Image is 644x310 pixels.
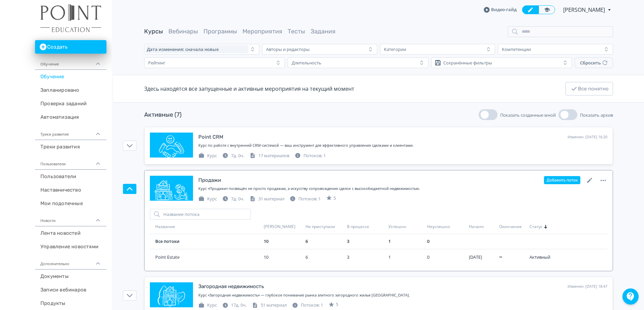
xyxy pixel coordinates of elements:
span: Начало [469,224,484,230]
div: 1 [388,254,424,261]
button: Компетенции [498,44,613,55]
a: Тесты [288,28,305,35]
div: 17 материалов [250,152,289,159]
div: 51 материал [252,302,287,309]
span: Показать созданные мной [500,112,556,118]
div: Изменен: [DATE] 16:20 [568,134,607,140]
div: Успешно [388,224,424,230]
a: Пользователи [35,170,106,183]
div: Активный [529,254,566,261]
div: 6 [305,238,345,245]
div: Курс [198,152,217,159]
div: Курс «Загородная недвижимость» — глубокое понимание рынка элитного загородного жилья Подмосковья. [198,292,607,298]
div: Компетенции [502,47,531,52]
div: Курс [198,302,217,309]
div: Пользователи [35,153,106,170]
div: 3 [347,238,385,245]
div: Обучение [35,54,106,70]
div: Новости [35,210,106,226]
div: 10 [264,254,303,261]
div: В процессе [347,224,385,230]
span: 0ч. [238,196,244,202]
div: 0 [427,254,466,261]
button: Добавить поток [544,176,580,184]
span: 5 [333,195,336,202]
button: Создать [35,40,106,54]
button: Рейтинг [144,57,285,68]
button: Дата изменения: сначала новые [144,44,259,55]
div: Здесь находятся все запущенные и активные мероприятия на текущий момент [144,85,354,93]
button: Сохранённые фильтры [431,57,572,68]
a: Обучение [35,70,106,83]
div: 31 материал [250,196,284,202]
span: Статус [529,224,543,230]
div: Сохранённые фильтры [443,60,492,65]
span: 7д. [231,196,237,202]
a: Автоматизация [35,110,106,124]
button: Все понятно [566,82,613,95]
div: Неуспешно [427,224,466,230]
span: Дата изменения: сначала новые [147,47,219,52]
a: Продукты [35,297,106,310]
div: Курс «Продажи» посвящён не просто продажам, а искусству сопровождения сделок с высокобюджетной не... [198,186,607,192]
div: Курс [198,196,217,202]
div: Потоков: 1 [292,302,323,309]
div: [PERSON_NAME] [264,224,303,230]
div: Треки развития [35,124,106,140]
div: 0 [427,238,466,245]
div: Длительность [292,60,321,65]
a: Видео-гайд [484,6,517,13]
a: Мои подопечные [35,197,106,210]
a: Наставничество [35,183,106,197]
div: 1 [388,238,424,245]
a: Задания [311,28,335,35]
span: Татьяна Мальцева [563,6,606,14]
div: Продажи [198,176,221,184]
a: Программы [203,28,237,35]
a: Point Estate [155,254,261,261]
div: Изменен: [DATE] 18:47 [568,284,607,289]
a: Треки развития [35,140,106,153]
div: 4 сент. 2025 [469,254,496,261]
div: Категории [384,47,406,52]
a: Запланировано [35,83,106,97]
div: Потоков: 1 [295,152,326,159]
span: 0ч. [240,302,247,308]
a: Управление новостями [35,240,106,253]
a: Вебинары [168,28,198,35]
a: Записи вебинаров [35,283,106,297]
span: 17д. [231,302,239,308]
div: 6 [305,254,345,261]
div: Авторы и редакторы [266,47,310,52]
span: 5 [336,301,338,308]
img: https://files.teachbase.ru/system/account/58038/logo/medium-97ce4804649a7c623cb39ef927fe1cc2.png [40,4,101,32]
button: Авторы и редакторы [262,44,377,55]
span: 0ч. [238,152,244,159]
a: Документы [35,270,106,283]
div: Не приступали [305,224,345,230]
a: Переключиться в режим ученика [539,5,555,14]
a: Все потоки [155,238,180,244]
button: Категории [380,44,495,55]
div: Рейтинг [148,60,165,65]
div: 10 [264,238,303,245]
div: 3 [347,254,385,261]
div: ∞ [499,254,527,261]
a: Мероприятия [243,28,282,35]
div: Дополнительно [35,253,106,270]
span: 7д. [231,152,237,159]
button: Сбросить [575,57,613,68]
button: Длительность [288,57,428,68]
a: Проверка заданий [35,97,106,110]
span: Показать архив [580,112,613,118]
a: Лента новостей [35,226,106,240]
div: Point CRM [198,133,223,141]
div: Курс по работе с внутренней CRM-системой — ваш инструмент для эффективного управления сделками и ... [198,143,607,148]
div: Потоков: 1 [290,196,321,202]
div: Загородная недвижимость [198,283,264,290]
span: Название [155,224,175,230]
a: Курсы [144,28,163,35]
span: Окончание [499,224,522,230]
div: Активные (7) [144,110,182,119]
